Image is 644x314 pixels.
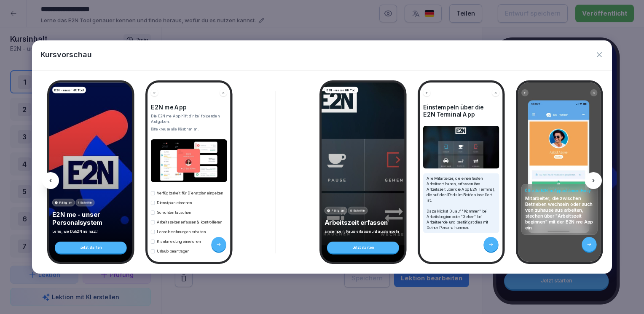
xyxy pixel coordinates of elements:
[151,104,227,111] h4: E2N me App
[327,242,399,253] div: Jetzt starten
[427,176,496,231] p: Alle Mitarbeiter, die einen festen Arbeitsort haben, erfassen ihre Arbeitszeit über die App E2N T...
[40,49,92,60] p: Kursvorschau
[52,229,129,234] p: Lerne, wie Du E2N me nutzt!
[325,229,402,234] p: Einstempeln, Pause erfassen und ausstempeln
[78,200,92,205] p: 1 Schritte
[157,219,222,225] p: Arbeitszeiten erfassen & kontrollieren
[157,229,206,234] p: Lohnabrechnungen erhalten
[157,190,223,196] p: Verfügbarkeit für Dienstplan eingeben
[525,195,594,231] p: Mitarbeiter, die zwischen Betrieben wechseln oder auch von zuhause aus arbeiten, stechen über "Ar...
[325,218,402,226] p: Arbeitszeit erfassen
[151,139,227,182] img: cljru0il701f3fb01pb8jhk96.png
[52,210,129,226] p: E2N me - unser Personalsystem
[157,210,191,215] p: Schichten tauschen
[350,208,365,213] p: 6 Schritte
[327,88,357,93] p: E2N - unser HR Tool
[55,242,127,253] div: Jetzt starten
[151,113,227,124] p: Die E2N me App hilft dir bei folgenden Aufgaben:
[525,189,594,193] h4: Öffne die E2N me App auf deinem Handy
[151,127,227,132] div: Bitte kreuze alle Kästchen an.
[332,208,345,213] p: Fällig am
[157,248,189,254] p: Urlaub beantragen
[423,126,499,169] img: Bild und Text Vorschau
[157,200,192,205] p: Dienstplan einsehen
[423,104,499,118] h4: Einstempeln über die E2N Terminal App
[59,200,73,205] p: Fällig am
[54,88,84,93] p: E2N - unser HR Tool
[157,239,201,244] p: Krankmeldung einreichen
